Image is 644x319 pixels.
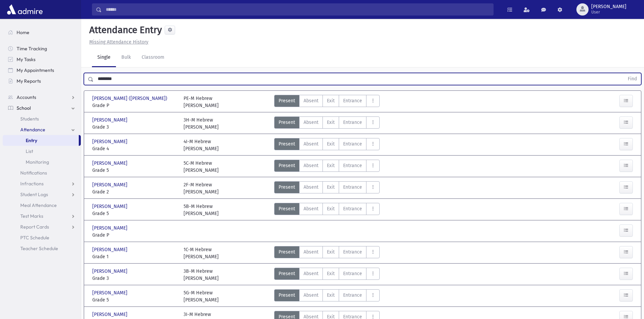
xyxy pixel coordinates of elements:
[327,97,335,104] span: Exit
[274,268,380,282] div: AttTypes
[624,73,641,85] button: Find
[3,189,81,200] a: Student Logs
[20,213,43,219] span: Test Marks
[136,48,170,67] a: Classroom
[3,200,81,211] a: Meal Attendance
[343,248,362,256] span: Entrance
[20,127,45,133] span: Attendance
[92,224,129,232] span: [PERSON_NAME]
[92,203,129,210] span: [PERSON_NAME]
[20,116,39,122] span: Students
[304,270,318,277] span: Absent
[327,184,335,191] span: Exit
[184,160,219,174] div: 5C-M Hebrew [PERSON_NAME]
[304,119,318,126] span: Absent
[3,43,81,54] a: Time Tracking
[3,211,81,221] a: Test Marks
[184,116,219,131] div: 3H-M Hebrew [PERSON_NAME]
[26,137,37,143] span: Entry
[343,119,362,126] span: Entrance
[92,167,177,174] span: Grade 5
[279,184,295,191] span: Present
[3,54,81,65] a: My Tasks
[102,3,493,16] input: Search
[17,29,29,35] span: Home
[17,94,36,100] span: Accounts
[92,289,129,296] span: [PERSON_NAME]
[17,105,31,111] span: School
[87,24,162,36] h5: Attendance Entry
[274,246,380,260] div: AttTypes
[92,145,177,152] span: Grade 4
[343,292,362,299] span: Entrance
[92,268,129,275] span: [PERSON_NAME]
[274,95,380,109] div: AttTypes
[17,67,54,73] span: My Appointments
[304,140,318,148] span: Absent
[17,46,47,52] span: Time Tracking
[327,140,335,148] span: Exit
[304,205,318,212] span: Absent
[304,97,318,104] span: Absent
[279,97,295,104] span: Present
[20,235,49,241] span: PTC Schedule
[3,103,81,113] a: School
[92,116,129,124] span: [PERSON_NAME]
[279,248,295,256] span: Present
[327,292,335,299] span: Exit
[184,138,219,152] div: 4I-M Hebrew [PERSON_NAME]
[89,39,148,45] u: Missing Attendance History
[304,184,318,191] span: Absent
[3,65,81,76] a: My Appointments
[3,113,81,124] a: Students
[20,224,49,230] span: Report Cards
[327,248,335,256] span: Exit
[26,148,33,154] span: List
[304,162,318,169] span: Absent
[3,232,81,243] a: PTC Schedule
[3,27,81,38] a: Home
[3,157,81,167] a: Monitoring
[92,181,129,188] span: [PERSON_NAME]
[92,232,177,239] span: Grade P
[3,124,81,135] a: Attendance
[17,78,41,84] span: My Reports
[274,160,380,174] div: AttTypes
[3,146,81,157] a: List
[3,167,81,178] a: Notifications
[20,170,47,176] span: Notifications
[591,9,626,15] span: User
[3,135,79,146] a: Entry
[92,253,177,260] span: Grade 1
[327,205,335,212] span: Exit
[3,178,81,189] a: Infractions
[92,188,177,195] span: Grade 2
[304,292,318,299] span: Absent
[87,39,148,45] a: Missing Attendance History
[20,181,44,187] span: Infractions
[20,191,48,197] span: Student Logs
[343,205,362,212] span: Entrance
[184,203,219,217] div: 5B-M Hebrew [PERSON_NAME]
[20,245,58,251] span: Teacher Schedule
[92,95,169,102] span: [PERSON_NAME] ([PERSON_NAME])
[274,289,380,303] div: AttTypes
[92,296,177,303] span: Grade 5
[3,243,81,254] a: Teacher Schedule
[184,268,219,282] div: 3B-M Hebrew [PERSON_NAME]
[327,119,335,126] span: Exit
[26,159,49,165] span: Monitoring
[92,160,129,167] span: [PERSON_NAME]
[274,116,380,131] div: AttTypes
[92,275,177,282] span: Grade 3
[279,119,295,126] span: Present
[343,162,362,169] span: Entrance
[184,181,219,195] div: 2F-M Hebrew [PERSON_NAME]
[116,48,136,67] a: Bulk
[184,95,219,109] div: PE-M Hebrew [PERSON_NAME]
[274,181,380,195] div: AttTypes
[92,311,129,318] span: [PERSON_NAME]
[591,4,626,9] span: [PERSON_NAME]
[3,221,81,232] a: Report Cards
[343,140,362,148] span: Entrance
